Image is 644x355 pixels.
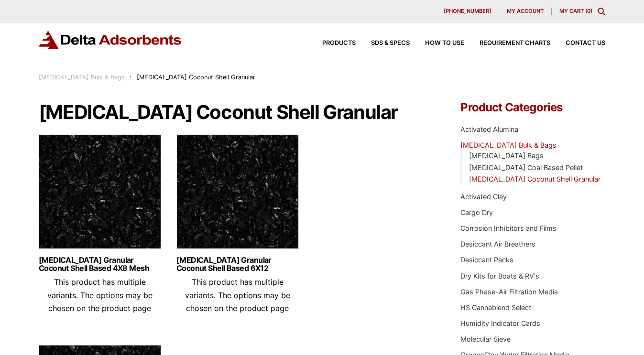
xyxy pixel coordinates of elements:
[550,40,605,46] a: Contact Us
[460,256,513,264] a: Desiccant Packs
[460,303,531,312] a: HS Cannablend Select
[499,8,552,15] a: My account
[39,74,125,81] a: [MEDICAL_DATA] Bulk & Bags
[47,277,153,312] span: This product has multiple variants. The options may be chosen on the product page
[460,208,493,216] a: Cargo Dry
[460,193,507,201] a: Activated Clay
[460,240,535,248] a: Desiccant Air Breathers
[137,74,255,81] span: [MEDICAL_DATA] Coconut Shell Granular
[444,9,491,14] span: [PHONE_NUMBER]
[507,9,544,14] span: My account
[587,8,590,14] span: 0
[460,224,557,232] a: Corrosion Inhibitors and Films
[460,288,558,296] a: Gas Phase-Air Filtration Media
[39,102,433,123] h1: [MEDICAL_DATA] Coconut Shell Granular
[39,134,161,254] img: Activated Carbon Mesh Granular
[425,40,464,46] span: How to Use
[460,125,518,133] a: Activated Alumina
[130,74,131,81] span: :
[559,8,592,14] a: My Cart (0)
[322,40,356,46] span: Products
[176,134,299,254] img: Activated Carbon Mesh Granular
[460,102,605,113] h4: Product Categories
[566,40,605,46] span: Contact Us
[464,40,550,46] a: Requirement Charts
[39,256,161,272] a: [MEDICAL_DATA] Granular Coconut Shell Based 4X8 Mesh
[469,163,583,172] a: [MEDICAL_DATA] Coal Based Pellet
[460,272,539,280] a: Dry Kits for Boats & RV's
[460,335,511,343] a: Molecular Sieve
[371,40,410,46] span: SDS & SPECS
[460,141,557,149] a: [MEDICAL_DATA] Bulk & Bags
[436,8,499,15] a: [PHONE_NUMBER]
[460,319,540,327] a: Humidity Indicator Cards
[185,277,290,312] span: This product has multiple variants. The options may be chosen on the product page
[598,8,605,15] div: Toggle Modal Content
[307,40,356,46] a: Products
[39,31,182,49] img: Delta Adsorbents
[176,256,299,272] a: [MEDICAL_DATA] Granular Coconut Shell Based 6X12
[480,40,550,46] span: Requirement Charts
[469,175,600,183] a: [MEDICAL_DATA] Coconut Shell Granular
[469,151,544,160] a: [MEDICAL_DATA] Bags
[356,40,410,46] a: SDS & SPECS
[410,40,464,46] a: How to Use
